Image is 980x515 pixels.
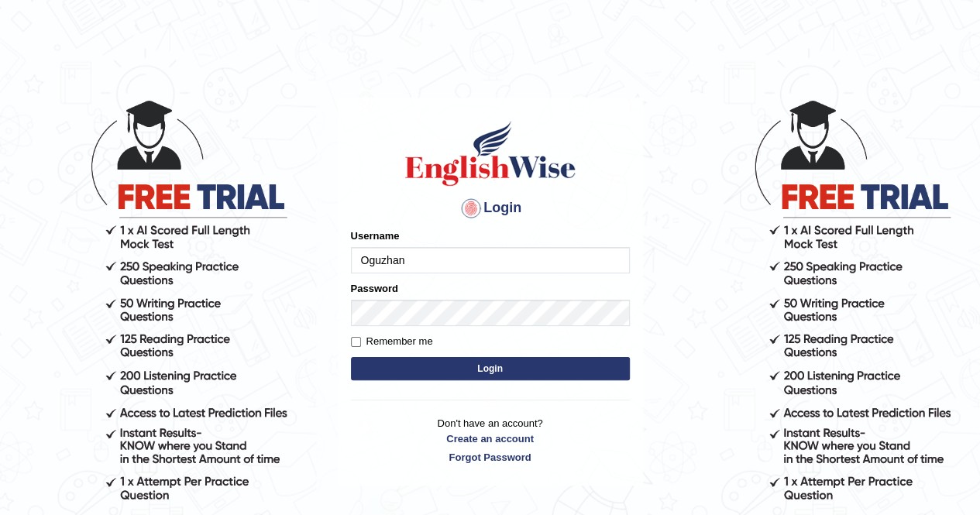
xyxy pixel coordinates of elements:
a: Forgot Password [351,450,630,465]
label: Remember me [351,334,433,349]
img: Logo of English Wise sign in for intelligent practice with AI [402,118,579,188]
button: Login [351,357,630,380]
a: Create an account [351,431,630,446]
label: Password [351,281,398,296]
h4: Login [351,196,630,221]
p: Don't have an account? [351,416,630,464]
label: Username [351,228,400,243]
input: Remember me [351,337,361,347]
